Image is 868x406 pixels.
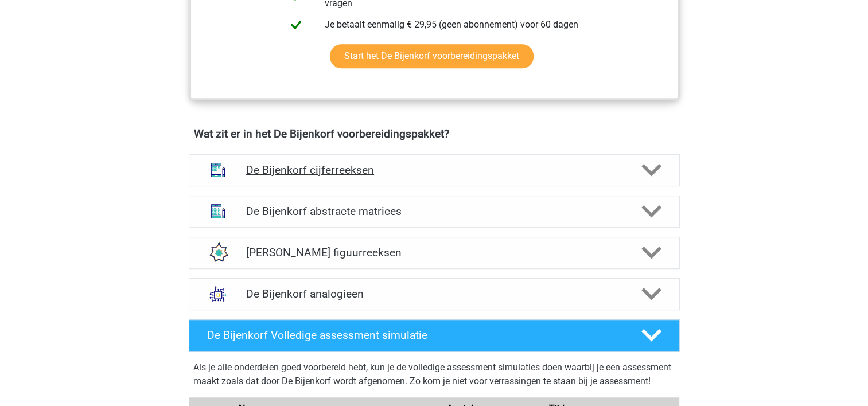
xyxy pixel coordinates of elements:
img: abstracte matrices [203,196,233,226]
h4: Wat zit er in het De Bijenkorf voorbereidingspakket? [194,127,675,140]
h4: De Bijenkorf Volledige assessment simulatie [207,329,622,342]
img: cijferreeksen [203,155,233,185]
div: Als je alle onderdelen goed voorbereid hebt, kun je de volledige assessment simulaties doen waarb... [193,361,675,393]
h4: De Bijenkorf abstracte matrices [246,205,622,218]
a: Start het De Bijenkorf voorbereidingspakket [330,44,534,68]
h4: [PERSON_NAME] figuurreeksen [246,246,622,259]
a: abstracte matrices De Bijenkorf abstracte matrices [184,196,684,228]
a: cijferreeksen De Bijenkorf cijferreeksen [184,154,684,186]
img: analogieen [203,279,233,309]
a: De Bijenkorf Volledige assessment simulatie [184,319,684,352]
h4: De Bijenkorf cijferreeksen [246,163,622,177]
a: analogieen De Bijenkorf analogieen [184,278,684,310]
img: figuurreeksen [203,237,233,267]
a: figuurreeksen [PERSON_NAME] figuurreeksen [184,237,684,269]
h4: De Bijenkorf analogieen [246,287,622,300]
